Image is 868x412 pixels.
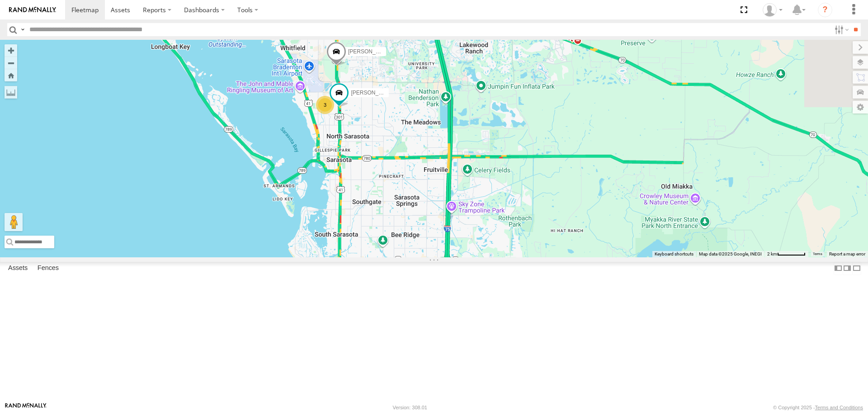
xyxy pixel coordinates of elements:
button: Zoom out [5,57,17,69]
i: ? [818,3,832,17]
img: rand-logo.svg [9,7,56,13]
a: Terms and Conditions [815,405,863,410]
div: Jerry Dewberry [759,3,786,17]
a: Terms (opens in new tab) [813,252,822,256]
button: Map Scale: 2 km per 59 pixels [764,251,808,257]
div: Version: 308.01 [393,405,427,410]
button: Zoom Home [5,69,17,81]
label: Search Query [19,23,26,36]
span: [PERSON_NAME] [351,90,396,96]
label: Assets [4,262,32,275]
span: Map data ©2025 Google, INEGI [699,251,762,256]
button: Keyboard shortcuts [655,251,693,257]
div: 3 [316,96,334,114]
button: Zoom in [5,44,17,57]
label: Fences [33,262,63,275]
a: Visit our Website [5,403,47,412]
span: 2 km [767,251,777,256]
label: Dock Summary Table to the Left [834,262,843,275]
button: Drag Pegman onto the map to open Street View [5,213,23,231]
label: Measure [5,86,17,99]
label: Map Settings [853,101,868,114]
span: [PERSON_NAME] [348,49,393,55]
label: Search Filter Options [831,23,850,36]
label: Hide Summary Table [852,262,861,275]
div: © Copyright 2025 - [773,405,863,410]
a: Report a map error [829,251,865,256]
label: Dock Summary Table to the Right [843,262,852,275]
